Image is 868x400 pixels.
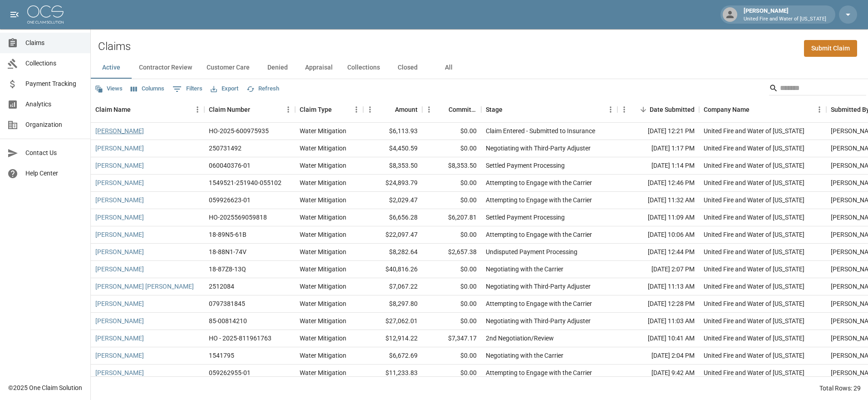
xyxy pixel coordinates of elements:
div: [DATE] 10:41 AM [617,330,699,347]
button: Menu [281,103,295,116]
div: United Fire and Water of Louisiana [704,299,804,308]
span: Collections [25,59,83,68]
div: Water Mitigation [300,265,346,274]
div: $8,297.80 [363,295,422,313]
span: Analytics [25,100,83,109]
span: Payment Tracking [25,79,83,89]
a: [PERSON_NAME] [95,195,144,205]
div: Water Mitigation [300,368,346,377]
a: [PERSON_NAME] [95,144,144,153]
div: [DATE] 12:21 PM [617,123,699,140]
div: United Fire and Water of Louisiana [704,178,804,187]
div: United Fire and Water of Louisiana [704,247,804,256]
div: Settled Payment Processing [486,213,565,222]
div: Water Mitigation [300,126,346,135]
div: $0.00 [422,295,481,313]
div: $0.00 [422,278,481,295]
div: United Fire and Water of Louisiana [704,126,804,135]
button: Appraisal [298,57,340,79]
div: Amount [395,97,418,122]
button: Sort [332,103,345,116]
div: $0.00 [422,313,481,330]
div: $40,816.26 [363,261,422,278]
div: Claim Name [91,97,204,122]
div: 2512084 [209,282,234,291]
span: Claims [25,38,83,48]
div: $2,029.47 [363,192,422,209]
div: [PERSON_NAME] [740,6,830,23]
div: Claim Number [204,97,295,122]
div: [DATE] 9:42 AM [617,365,699,382]
div: Water Mitigation [300,299,346,308]
div: Committed Amount [422,97,481,122]
div: Water Mitigation [300,195,346,205]
div: [DATE] 11:13 AM [617,278,699,295]
div: United Fire and Water of Louisiana [704,161,804,170]
div: $7,347.17 [422,330,481,347]
div: $24,893.79 [363,175,422,192]
button: Menu [191,103,204,116]
div: Stage [486,97,503,122]
div: $8,282.64 [363,244,422,261]
div: [DATE] 10:06 AM [617,226,699,244]
div: Date Submitted [650,97,695,122]
h2: Claims [98,40,131,53]
div: $0.00 [422,140,481,157]
button: Menu [604,103,617,116]
a: [PERSON_NAME] [95,213,144,222]
button: Sort [750,103,762,116]
a: [PERSON_NAME] [PERSON_NAME] [95,282,194,291]
div: [DATE] 12:28 PM [617,295,699,313]
button: open drawer [5,5,24,24]
div: 0797381845 [209,299,245,308]
p: United Fire and Water of [US_STATE] [744,15,826,23]
div: $6,207.81 [422,209,481,226]
div: Negotiating with the Carrier [486,351,563,360]
div: United Fire and Water of Louisiana [704,213,804,222]
div: Stage [481,97,617,122]
div: Company Name [699,97,826,122]
a: [PERSON_NAME] [95,265,144,274]
div: $11,233.83 [363,365,422,382]
div: [DATE] 1:14 PM [617,157,699,175]
button: Refresh [244,82,281,96]
button: Menu [350,103,363,116]
div: Negotiating with Third-Party Adjuster [486,144,591,153]
button: Select columns [128,82,167,96]
div: $0.00 [422,123,481,140]
div: Attempting to Engage with the Carrier [486,195,592,205]
div: $27,062.01 [363,313,422,330]
div: $0.00 [422,192,481,209]
div: 059926623-01 [209,195,251,205]
span: Contact Us [25,148,83,158]
div: [DATE] 11:32 AM [617,192,699,209]
div: 059262955-01 [209,368,251,377]
div: [DATE] 12:46 PM [617,175,699,192]
div: Water Mitigation [300,316,346,325]
div: $0.00 [422,347,481,365]
button: Contractor Review [132,57,199,79]
div: Water Mitigation [300,282,346,291]
div: $12,914.22 [363,330,422,347]
div: 18-88N1-74V [209,247,247,256]
a: Submit Claim [804,40,857,57]
div: United Fire and Water of Louisiana [704,316,804,325]
div: United Fire and Water of Louisiana [704,195,804,205]
button: Menu [617,103,631,116]
div: Date Submitted [617,97,699,122]
div: $0.00 [422,365,481,382]
div: Attempting to Engage with the Carrier [486,299,592,308]
div: Total Rows: 29 [819,384,861,393]
div: Committed Amount [449,97,477,122]
a: [PERSON_NAME] [95,161,144,170]
div: [DATE] 1:17 PM [617,140,699,157]
div: 85-00814210 [209,316,247,325]
div: Amount [363,97,422,122]
div: $6,656.28 [363,209,422,226]
div: 18-87Z8-13Q [209,265,246,274]
a: [PERSON_NAME] [95,351,144,360]
div: $2,657.38 [422,244,481,261]
button: All [428,57,469,79]
div: United Fire and Water of Louisiana [704,265,804,274]
div: United Fire and Water of Louisiana [704,334,804,343]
